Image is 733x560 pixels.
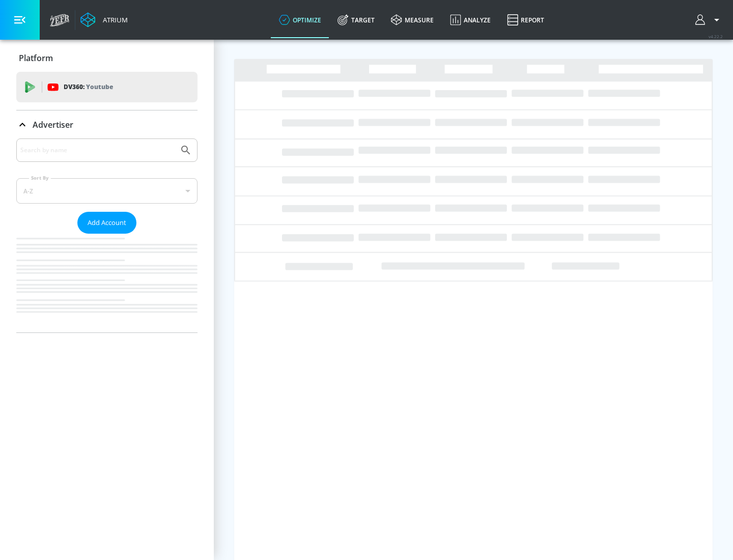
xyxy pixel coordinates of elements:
a: Target [329,2,383,38]
a: Analyze [442,2,499,38]
input: Search by name [20,144,175,157]
p: DV360: [64,81,113,93]
div: DV360: Youtube [16,72,198,102]
span: Add Account [88,217,126,229]
a: measure [383,2,442,38]
a: optimize [271,2,329,38]
div: Advertiser [16,110,198,139]
span: v 4.22.2 [709,34,723,39]
div: Atrium [99,15,128,24]
div: Platform [16,44,198,72]
a: Atrium [80,12,128,27]
a: Report [499,2,552,38]
div: A-Z [16,178,198,204]
nav: list of Advertiser [16,234,198,332]
p: Advertiser [33,119,73,130]
button: Add Account [77,212,136,234]
p: Youtube [86,81,113,92]
p: Platform [19,52,53,64]
label: Sort By [29,175,51,181]
div: Advertiser [16,138,198,332]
